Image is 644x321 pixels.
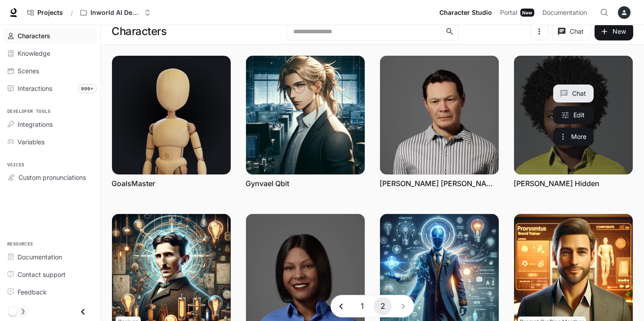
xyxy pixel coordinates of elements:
button: Chat with Mary Hidden [553,85,594,103]
span: 999+ [78,84,97,93]
span: Dark mode toggle [8,306,17,316]
a: Custom pronunciations [4,169,97,185]
a: Documentation [4,249,97,265]
img: Gynvael Qbit [246,56,365,174]
span: Integrations [18,120,53,129]
a: Go to projects [23,4,67,22]
span: Knowledge [18,49,50,58]
span: Feedback [18,287,47,297]
a: Integrations [4,116,97,132]
a: PortalNew [496,4,538,22]
p: Inworld AI Demos kamil [90,9,141,17]
button: Go to previous page [332,297,350,315]
a: GoalsMaster [112,178,155,188]
button: More actions [553,128,594,146]
a: Characters [4,28,97,44]
button: page 2 [374,297,392,315]
a: [PERSON_NAME] [PERSON_NAME] [380,178,499,188]
span: Custom pronunciations [18,173,86,182]
a: Interactions [4,80,97,96]
button: Go to page 1 [353,297,371,315]
a: [PERSON_NAME] Hidden [514,178,599,188]
button: Open workspace menu [76,4,155,22]
a: Edit Mary Hidden [553,106,594,124]
a: Scenes [4,63,97,79]
img: GoalsMaster [112,56,231,174]
a: Variables [4,134,97,150]
a: Mary Hidden [514,56,633,174]
a: Contact support [4,267,97,282]
span: Documentation [18,252,62,262]
button: Chat [552,22,591,40]
span: Interactions [18,84,52,93]
span: Portal [500,7,517,18]
span: Scenes [18,66,39,76]
span: Documentation [542,7,587,18]
a: Gynvael Qbit [246,178,289,188]
h1: Characters [112,22,166,40]
button: Open Command Menu [595,4,613,22]
span: Characters [18,31,50,40]
button: Close drawer [73,303,93,321]
span: Variables [18,137,45,147]
img: Marcus Lim Kah Wei [380,56,499,174]
span: Projects [37,9,63,17]
a: Feedback [4,284,97,300]
a: Character Studio [436,4,496,22]
button: New [595,22,633,40]
a: Documentation [539,4,594,22]
span: Contact support [18,270,66,279]
nav: pagination navigation [331,295,414,317]
span: Character Studio [439,7,492,18]
div: / [67,8,76,18]
a: Knowledge [4,45,97,61]
div: New [520,9,534,17]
